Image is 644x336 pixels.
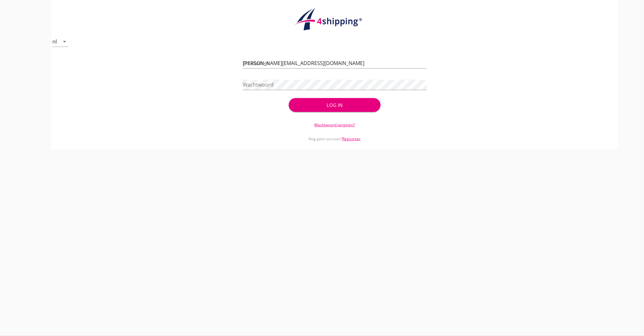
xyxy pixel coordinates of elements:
[243,58,427,68] input: Emailadres
[314,122,355,128] a: Wachtwoord vergeten?
[243,128,427,142] div: Nog geen account?
[52,39,57,44] div: nl
[299,102,370,109] div: Log in
[294,8,376,31] img: logo.1f945f1d.svg
[342,136,361,142] a: Registreer
[289,98,381,112] button: Log in
[61,38,68,45] i: arrow_drop_down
